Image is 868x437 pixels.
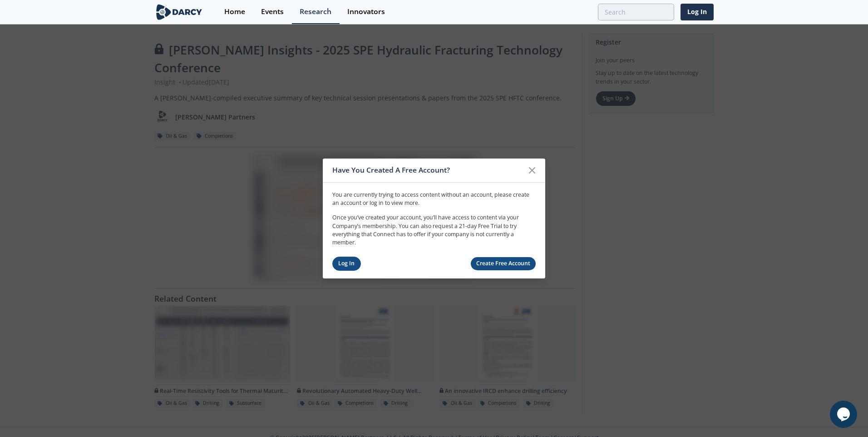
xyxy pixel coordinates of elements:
div: Research [300,8,331,15]
img: logo-wide.svg [154,4,204,20]
p: Once you’ve created your account, you’ll have access to content via your Company’s membership. Yo... [332,214,536,247]
p: You are currently trying to access content without an account, please create an account or log in... [332,190,536,207]
a: Log In [681,4,714,20]
div: Have You Created A Free Account? [332,162,523,179]
div: Events [261,8,284,15]
div: Home [224,8,245,15]
a: Create Free Account [471,257,536,270]
div: Innovators [347,8,385,15]
iframe: chat widget [830,401,859,428]
input: Advanced Search [598,4,674,20]
a: Log In [332,257,361,271]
